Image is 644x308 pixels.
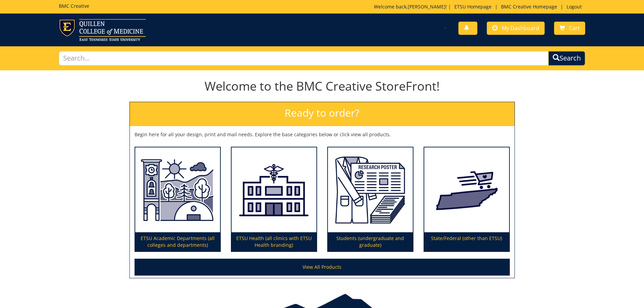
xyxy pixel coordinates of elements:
a: BMC Creative Homepage [498,3,560,10]
span: Cart [569,24,580,32]
span: My Dashboard [502,24,539,32]
button: Search [548,51,585,66]
input: Search... [59,51,549,66]
a: My Dashboard [487,22,545,35]
p: Welcome back, ! | | | [374,3,585,10]
a: ETSU Homepage [451,3,495,10]
a: Students (undergraduate and graduate) [328,147,413,252]
img: ETSU Health (all clinics with ETSU Health branding) [232,147,316,233]
a: State/Federal (other than ETSU) [424,147,509,252]
p: ETSU Academic Departments (all colleges and departments) [135,232,220,251]
a: ETSU Health (all clinics with ETSU Health branding) [232,147,316,252]
img: State/Federal (other than ETSU) [424,147,509,233]
a: ETSU Academic Departments (all colleges and departments) [135,147,220,252]
p: ETSU Health (all clinics with ETSU Health branding) [232,232,316,251]
h5: BMC Creative [59,3,89,8]
p: Begin here for all your design, print and mail needs. Explore the base categories below or click ... [135,131,510,138]
img: ETSU logo [59,19,146,41]
p: Students (undergraduate and graduate) [328,232,413,251]
h2: Ready to order? [130,102,515,126]
p: State/Federal (other than ETSU) [424,232,509,251]
img: ETSU Academic Departments (all colleges and departments) [135,147,220,233]
a: [PERSON_NAME] [408,3,446,10]
h1: Welcome to the BMC Creative StoreFront! [129,79,515,93]
img: Students (undergraduate and graduate) [328,147,413,233]
a: Logout [563,3,585,10]
a: View All Products [135,259,510,276]
a: Cart [554,22,585,35]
